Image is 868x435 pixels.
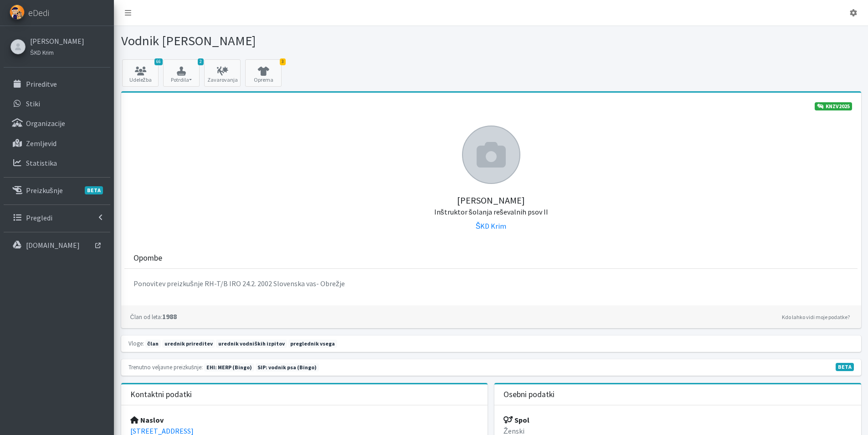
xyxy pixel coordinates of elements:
strong: Naslov [130,415,164,425]
a: ŠKD Krim [476,221,507,231]
span: urednik prireditev [162,340,215,348]
h5: [PERSON_NAME] [130,184,852,217]
a: [DOMAIN_NAME] [4,236,110,254]
a: Stiki [4,94,110,113]
small: Trenutno veljavne preizkušnje: [128,363,203,371]
p: Stiki [26,99,40,108]
h3: Kontaktni podatki [130,390,192,399]
a: PreizkušnjeBETA [4,181,110,199]
p: [DOMAIN_NAME] [26,241,80,250]
span: Naslednja preizkušnja: jesen 2025 [204,363,254,372]
a: Pregledi [4,209,110,227]
a: 66 Udeležba [122,59,159,87]
p: Ponovitev preizkušnje RH-T/B IRO 24.2. 2002 Slovenska vas- Obrežje [134,278,848,289]
a: 3 Oprema [245,59,282,87]
a: ŠKD Krim [30,47,84,58]
span: 66 [154,58,163,65]
span: 3 [280,58,286,65]
a: Zemljevid [4,134,110,152]
small: Inštruktor šolanja reševalnih psov II [434,207,548,216]
span: V fazi razvoja [836,363,854,371]
img: eDedi [10,5,25,20]
h3: Opombe [134,253,162,263]
small: Član od leta: [130,313,162,320]
span: eDedi [28,6,49,20]
span: BETA [85,186,103,194]
a: Prireditve [4,75,110,93]
span: urednik vodniških izpitov [216,340,287,348]
p: Statistika [26,158,57,168]
button: 2 Potrdila [163,59,200,87]
a: Zavarovanja [204,59,241,87]
span: Naslednja preizkušnja: jesen 2027 [256,363,319,372]
strong: 1988 [130,312,177,321]
p: Prireditve [26,79,57,89]
a: [PERSON_NAME] [30,36,84,47]
span: član [145,340,161,348]
a: Statistika [4,154,110,172]
h1: Vodnik [PERSON_NAME] [121,33,488,49]
p: Zemljevid [26,139,56,148]
h3: Osebni podatki [503,390,555,399]
small: Vloge: [128,340,144,347]
a: Kdo lahko vidi moje podatke? [780,312,852,323]
span: 2 [198,58,204,65]
small: ŠKD Krim [30,49,54,56]
a: Organizacije [4,114,110,132]
p: Pregledi [26,213,52,222]
a: KNZV2025 [815,102,852,110]
p: Organizacije [26,119,65,128]
span: preglednik vsega [288,340,338,348]
p: Preizkušnje [26,186,63,195]
strong: Spol [503,415,529,425]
